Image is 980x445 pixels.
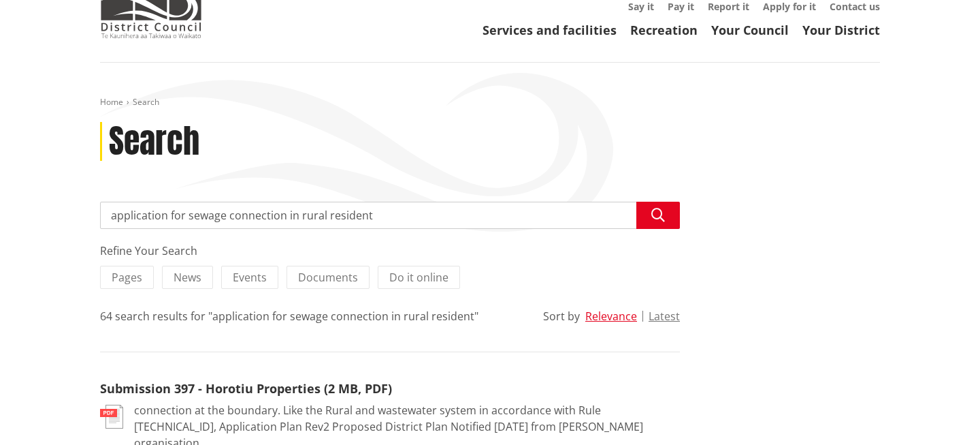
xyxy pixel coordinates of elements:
[100,243,680,259] div: Refine Your Search
[543,308,580,324] div: Sort by
[649,310,680,322] button: Latest
[100,380,392,397] a: Submission 397 - Horotiu Properties (2 MB, PDF)
[802,22,880,38] a: Your District
[100,308,478,324] div: 64 search results for "application for sewage connection in rural resident"
[711,22,789,38] a: Your Council
[112,270,142,285] span: Pages
[233,270,267,285] span: Events
[585,310,637,322] button: Relevance
[100,202,680,229] input: Search input
[298,270,358,285] span: Documents
[109,122,199,162] h1: Search
[917,388,966,437] iframe: Messenger Launcher
[100,405,123,429] img: document-pdf.svg
[483,22,617,38] a: Services and facilities
[174,270,201,285] span: News
[630,22,698,38] a: Recreation
[100,97,880,108] nav: breadcrumb
[133,96,159,108] span: Search
[100,96,123,108] a: Home
[389,270,448,285] span: Do it online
